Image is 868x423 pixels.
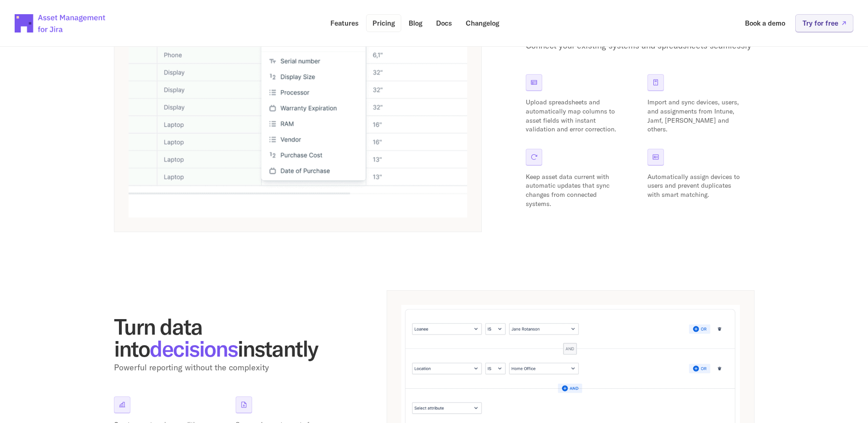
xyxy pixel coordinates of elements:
p: Blog [409,20,422,27]
a: Blog [402,14,429,32]
p: Try for free [803,20,838,27]
p: Features [330,20,359,27]
a: Pricing [366,14,401,32]
p: Docs [436,20,452,27]
p: Automatically assign devices to users and prevent duplicates with smart matching. [647,173,744,200]
span: decisions [150,335,237,362]
p: Powerful reporting without the complexity [114,361,343,374]
h2: Turn data into instantly [114,315,343,359]
a: Changelog [459,14,506,32]
a: Try for free [795,14,853,32]
p: Upload spreadsheets and automatically map columns to asset fields with instant validation and err... [526,98,622,134]
a: Docs [430,14,458,32]
p: Book a demo [745,20,785,27]
p: Pricing [372,20,395,27]
a: Features [324,14,365,32]
p: Changelog [466,20,499,27]
a: Book a demo [739,14,792,32]
p: Import and sync devices, users, and assignments from Intune, Jamf, [PERSON_NAME] and others. [647,98,744,134]
p: Keep asset data current with automatic updates that sync changes from connected systems. [526,173,622,208]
